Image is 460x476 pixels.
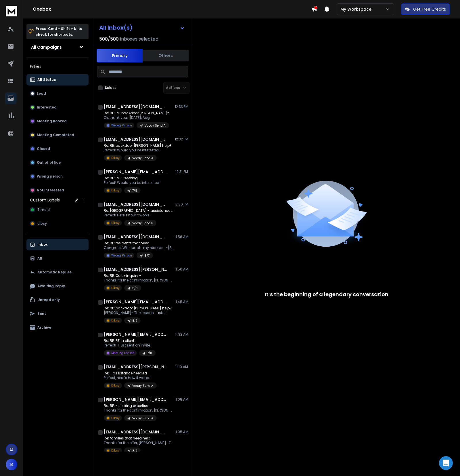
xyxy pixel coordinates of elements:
button: All [26,253,89,264]
button: Meeting Completed [26,129,89,141]
p: Re: RE: backdoor [PERSON_NAME] help? [104,143,172,148]
button: B [6,459,17,470]
p: Interested [37,105,57,110]
p: Dibsy [111,188,120,193]
p: 8/7 [145,254,149,258]
p: Meeting Booked [37,119,67,123]
label: Select [105,85,116,90]
button: Meeting Booked [26,115,89,127]
p: [PERSON_NAME]- The reason I ask is [104,311,172,315]
p: Re: RE: Quick inquiry - [104,273,173,278]
button: Get Free Credits [401,3,450,15]
p: Wrong person [37,174,63,179]
p: Sent [37,311,46,316]
p: Re: RE: RE: a client [104,338,156,343]
p: 12:30 PM [175,202,188,207]
p: Congrats! Will update my records. -[PERSON_NAME] [DATE], [104,245,173,250]
p: Re: RE: RE: backdoor [PERSON_NAME]? [104,111,169,115]
p: Re: - assistance needed [104,371,157,376]
p: Re: RE: RE: - seeking [104,176,159,180]
span: Time'd [37,207,50,212]
button: Wrong person [26,171,89,182]
button: All Campaigns [26,41,89,53]
button: dibsy [26,218,89,229]
p: 11:56 AM [175,235,188,239]
p: Re: RE: backdoor [PERSON_NAME] help? [104,306,172,311]
p: Thanks for the confirmation, [PERSON_NAME]. [104,278,173,283]
p: Re: families that need help [104,436,173,441]
button: Interested [26,102,89,113]
button: Awaiting Reply [26,280,89,292]
p: 12:31 PM [175,170,188,174]
p: Wrong Person [111,253,132,258]
p: All [37,256,42,261]
h1: [PERSON_NAME][EMAIL_ADDRESS][DOMAIN_NAME] [104,397,167,402]
p: Out of office [37,160,61,165]
img: logo [6,6,17,16]
p: 11:08 AM [175,397,188,402]
h1: [EMAIL_ADDRESS][PERSON_NAME][DOMAIN_NAME] [104,266,167,272]
p: Vacay Send A [132,384,153,388]
h1: [PERSON_NAME][EMAIL_ADDRESS][PERSON_NAME][DOMAIN_NAME] [104,169,167,175]
h1: [PERSON_NAME][EMAIL_ADDRESS][DOMAIN_NAME] [104,332,167,337]
h3: Custom Labels [30,197,60,203]
span: Cmd + Shift + k [47,25,77,32]
p: 8/7 [132,319,137,323]
button: Inbox [26,239,89,250]
button: Not Interested [26,184,89,196]
p: 12:33 PM [175,104,188,109]
p: 11:56 AM [175,267,188,272]
p: Re: RE: residents that need [104,241,173,245]
div: Open Intercom Messenger [439,456,453,470]
h1: [PERSON_NAME][EMAIL_ADDRESS][PERSON_NAME][DOMAIN_NAME] [104,299,167,305]
p: Dibsy [111,448,120,453]
h1: [EMAIL_ADDRESS][PERSON_NAME][DOMAIN_NAME] [104,364,167,370]
button: All Status [26,74,89,85]
p: Meeting Booked [111,351,135,355]
p: Closed [37,146,50,151]
h1: All Campaigns [31,44,62,50]
h1: All Inbox(s) [99,25,133,31]
p: Vacay Send A [132,156,153,160]
p: Dibsy [111,286,120,290]
p: Ok, thank you. [DATE], Aug [104,115,169,120]
p: 12:32 PM [175,137,188,142]
p: Re: [GEOGRAPHIC_DATA] - assistance needed [104,208,173,213]
p: Dibsy [111,416,120,420]
p: Dibsy [111,318,120,323]
p: 7/8 [132,189,137,193]
p: Get Free Credits [413,6,446,12]
button: Unread only [26,294,89,306]
p: Unread only [37,298,60,302]
p: Perfect! Would you be interested [104,148,172,153]
p: Meeting Completed [37,133,74,137]
p: 8/7 [132,449,137,453]
p: Wrong Person [111,123,132,127]
p: Thanks for the offer, [PERSON_NAME]. The [104,441,173,445]
p: Automatic Replies [37,270,72,275]
button: Archive [26,322,89,333]
p: 11:10 AM [175,365,188,369]
p: Vacay Send A [132,416,153,420]
button: Primary [97,49,143,62]
p: 7/8 [147,351,152,355]
button: Lead [26,88,89,99]
h1: [EMAIL_ADDRESS][DOMAIN_NAME] [104,136,167,142]
p: Perfect! Here’s how it works: [104,213,173,218]
p: Thanks for the confirmation, [PERSON_NAME]. Here’s [104,408,173,413]
p: Dibsy [111,221,120,225]
span: 500 / 500 [99,36,119,43]
span: dibsy [37,221,47,226]
p: Press to check for shortcuts. [36,26,82,37]
h1: [EMAIL_ADDRESS][DOMAIN_NAME] [104,104,167,110]
p: My Workspace [340,6,374,12]
button: Automatic Replies [26,266,89,278]
p: Archive [37,325,51,330]
p: Vacay Send B [132,221,153,225]
p: All Status [37,77,56,82]
button: Others [143,49,189,62]
h3: Filters [26,62,89,71]
h3: Inboxes selected [120,36,158,43]
p: 11:05 AM [175,430,188,434]
p: 11:32 AM [175,332,188,337]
